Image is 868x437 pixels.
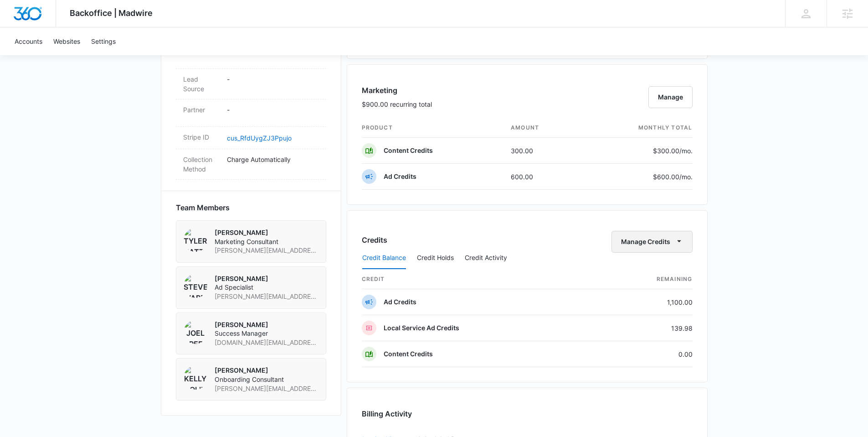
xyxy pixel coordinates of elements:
[648,86,693,108] button: Manage
[384,297,416,307] p: Ad Credits
[176,69,326,99] div: Lead Source-
[503,164,581,190] td: 600.00
[176,149,326,180] div: Collection MethodCharge Automatically
[362,118,504,138] th: product
[176,202,230,213] span: Team Members
[362,99,432,109] p: $900.00 recurring total
[384,323,459,333] p: Local Service Ad Credits
[650,146,693,156] p: $300.00
[581,118,693,138] th: monthly total
[679,147,693,155] span: /mo.
[596,315,693,341] td: 139.98
[384,172,416,181] p: Ad Credits
[503,118,581,138] th: amount
[503,138,581,164] td: 300.00
[184,228,207,252] img: Tyler Hatton
[184,274,207,298] img: Steven Warren
[184,366,207,390] img: Kelly Bolin
[596,341,693,367] td: 0.00
[70,8,153,18] span: Backoffice | Madwire
[215,329,318,338] span: Success Manager
[215,375,318,384] span: Onboarding Consultant
[215,292,318,301] span: [PERSON_NAME][EMAIL_ADDRESS][PERSON_NAME][DOMAIN_NAME]
[48,27,86,55] a: Websites
[86,27,121,55] a: Settings
[384,349,433,359] p: Content Credits
[679,173,693,181] span: /mo.
[176,127,326,149] div: Stripe IDcus_RfdUygZJ3Ppujo
[176,99,326,127] div: Partner-
[215,246,318,255] span: [PERSON_NAME][EMAIL_ADDRESS][PERSON_NAME][DOMAIN_NAME]
[611,231,693,253] button: Manage Credits
[650,172,693,182] p: $600.00
[227,105,319,114] p: -
[417,247,454,269] button: Credit Holds
[9,27,48,55] a: Accounts
[184,320,207,344] img: Joel Green
[183,132,220,142] dt: Stripe ID
[227,155,319,164] p: Charge Automatically
[183,74,220,94] dt: Lead Source
[215,384,318,393] span: [PERSON_NAME][EMAIL_ADDRESS][PERSON_NAME][DOMAIN_NAME]
[362,408,693,419] h3: Billing Activity
[596,270,693,289] th: Remaining
[362,247,406,269] button: Credit Balance
[465,247,507,269] button: Credit Activity
[362,234,387,245] h3: Credits
[183,155,220,174] dt: Collection Method
[215,228,318,237] p: [PERSON_NAME]
[215,320,318,329] p: [PERSON_NAME]
[183,105,220,114] dt: Partner
[227,74,319,84] p: -
[176,42,326,69] div: Last Active-
[215,274,318,283] p: [PERSON_NAME]
[215,338,318,347] span: [DOMAIN_NAME][EMAIL_ADDRESS][DOMAIN_NAME]
[362,270,596,289] th: credit
[227,134,292,142] a: cus_RfdUygZJ3Ppujo
[362,85,432,96] h3: Marketing
[384,146,433,155] p: Content Credits
[215,366,318,375] p: [PERSON_NAME]
[215,237,318,246] span: Marketing Consultant
[596,289,693,315] td: 1,100.00
[215,283,318,292] span: Ad Specialist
